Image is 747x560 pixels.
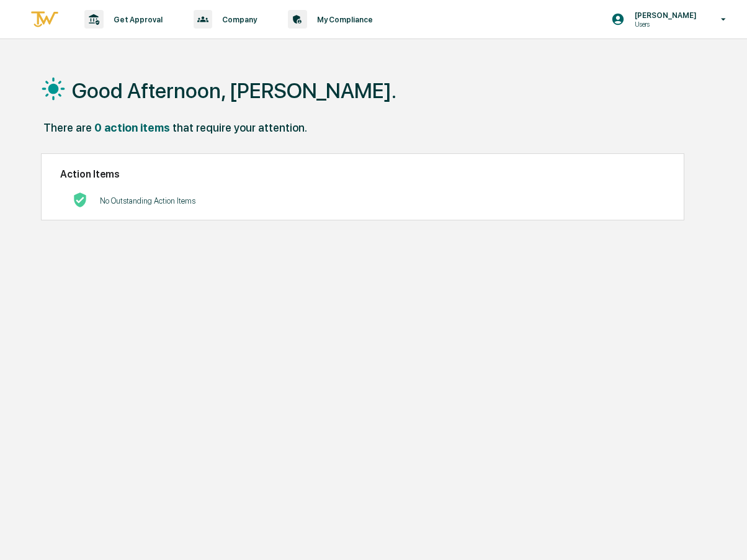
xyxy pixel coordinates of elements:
p: Get Approval [104,15,169,24]
p: Users [625,20,703,29]
div: 0 action items [94,121,170,134]
h2: Action Items [60,168,665,180]
p: My Compliance [307,15,379,24]
img: logo [30,9,60,30]
p: [PERSON_NAME] [625,11,703,20]
p: Company [212,15,263,24]
p: No Outstanding Action Items [100,196,195,205]
div: that require your attention. [172,121,307,134]
img: No Actions logo [73,192,87,207]
h1: Good Afternoon, [PERSON_NAME]. [72,78,396,103]
div: There are [43,121,92,134]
